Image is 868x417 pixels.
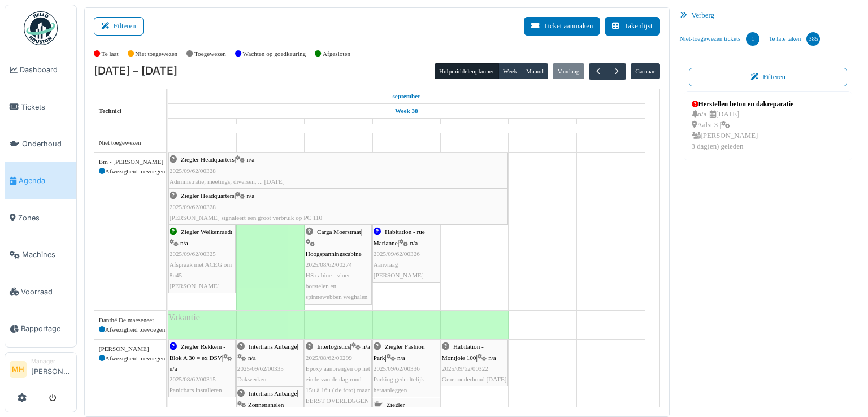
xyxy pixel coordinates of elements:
span: 2025/08/62/00315 [170,376,216,383]
span: Onderhoud [22,138,72,149]
div: [PERSON_NAME] [99,344,162,354]
span: Habitation - rue Marianne [374,228,425,246]
div: | [170,154,507,187]
a: 15 september 2025 [389,89,423,103]
span: 2025/09/62/00322 [442,365,488,372]
div: Danthé De maeseneer [99,315,162,325]
span: Parking gedeeltelijk heraanleggen [374,376,424,393]
div: | [170,190,507,223]
label: Toegewezen [194,49,226,59]
li: MH [10,361,27,378]
a: Machines [5,236,76,273]
span: 2025/09/62/00328 [170,167,216,174]
span: Interlogistics [317,343,350,350]
button: Vorige [589,63,607,80]
span: Machines [22,249,72,260]
div: Afwezigheid toevoegen [99,354,162,363]
a: Te late taken [764,24,824,54]
span: Ziegler Fashion Park [374,343,425,360]
button: Takenlijst [605,17,659,36]
span: 2025/08/62/00274 [306,261,352,268]
span: [PERSON_NAME] signaleert een groot verbruik op PC 110 [170,214,322,221]
span: n/a [180,240,188,246]
a: 18 september 2025 [396,119,416,133]
button: Volgende [607,63,626,80]
span: n/a [410,240,418,246]
a: Herstellen beton en dakreparatie n/a |[DATE] Aalst 3 | [PERSON_NAME]3 dag(en) geleden [689,96,797,155]
button: Week [498,63,522,79]
span: Groenonderhoud [DATE] [442,376,507,383]
label: Te laat [102,49,119,59]
h2: [DATE] – [DATE] [94,64,177,78]
span: n/a [170,365,177,372]
a: Week 38 [392,104,421,118]
div: Afwezigheid toevoegen [99,325,162,335]
button: Ga naar [631,63,660,79]
span: Afspraak met ACEG om 8u45 - [PERSON_NAME] [170,261,232,289]
span: Intertrans Aubange [249,343,297,350]
a: Voorraad [5,273,76,310]
a: 21 september 2025 [601,119,621,133]
span: Voorraad [21,286,72,297]
div: Niet toegewezen [99,138,162,147]
span: Administratie, meetings, diversen, ... [DATE] [170,178,285,185]
button: Filteren [689,68,848,86]
div: | [374,341,439,396]
span: Ziegler Headquarters [181,192,235,199]
span: Ziegler Welkenraedt [181,228,232,235]
div: Verberg [675,7,861,24]
span: n/a [488,354,496,361]
div: Afwezigheid toevoegen [99,167,162,176]
img: Badge_color-CXgf-gQk.svg [24,11,58,45]
button: Vandaag [553,63,584,79]
span: Zones [18,212,72,223]
span: n/a [247,156,255,163]
span: 2025/09/62/00326 [374,250,420,257]
span: Hoogspanningscabine [306,250,362,257]
a: Niet-toegewezen tickets [675,24,765,54]
li: [PERSON_NAME] [31,357,72,381]
div: | [442,341,507,385]
div: | [374,227,439,281]
span: Tickets [21,102,72,112]
span: n/a [397,354,405,361]
span: HS cabine - vloer borstelen en spinnewebben weghalen [306,272,368,300]
a: MH Manager[PERSON_NAME] [10,357,72,384]
span: n/a [247,192,255,199]
span: Habitation - Montjoie 100 [442,343,484,360]
span: 2025/09/62/00336 [374,365,420,372]
a: Zones [5,199,76,236]
a: Dashboard [5,51,76,88]
div: | [306,227,371,302]
a: 16 september 2025 [261,119,280,133]
label: Wachten op goedkeuring [243,49,306,59]
a: Agenda [5,162,76,199]
button: Maand [521,63,548,79]
span: Aanvraag [PERSON_NAME] [374,261,424,279]
div: 385 [806,32,820,46]
span: Ziegler Headquarters [181,156,235,163]
span: 2025/09/62/00335 [237,365,284,372]
label: Niet toegewezen [135,49,177,59]
div: Herstellen beton en dakreparatie [692,99,794,109]
button: Filteren [94,17,144,36]
button: Hulpmiddelenplanner [435,63,499,79]
div: 1 [746,32,759,46]
span: Zonnepanelen [248,401,284,408]
a: 19 september 2025 [465,119,484,133]
a: 15 september 2025 [189,119,216,133]
span: Panicbars installeren [170,386,222,393]
span: 2025/09/62/00328 [170,203,216,210]
span: 2025/08/62/00299 [306,354,352,361]
div: Bm - [PERSON_NAME] [99,157,162,167]
a: 17 september 2025 [328,119,349,133]
div: | [237,341,303,385]
span: n/a [248,354,256,361]
a: Rapportage [5,310,76,347]
span: n/a [362,343,370,350]
div: n/a | [DATE] Aalst 3 | [PERSON_NAME] 3 dag(en) geleden [692,109,794,153]
div: Manager [31,357,72,366]
button: Ticket aanmaken [524,17,600,36]
span: Rapportage [21,323,72,334]
span: Intertrans Aubange [249,390,297,397]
